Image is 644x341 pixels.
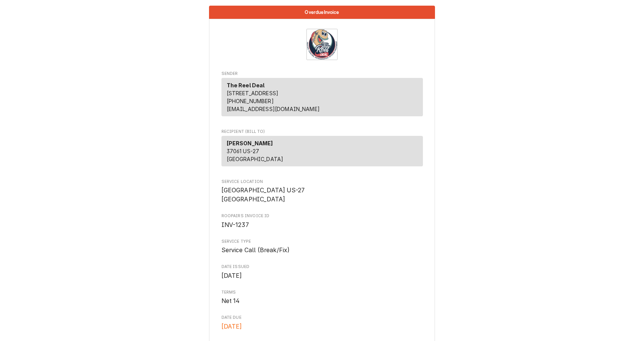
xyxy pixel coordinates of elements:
span: Service Type [221,239,423,245]
span: Service Location [221,186,423,204]
span: Service Type [221,246,423,255]
a: [EMAIL_ADDRESS][DOMAIN_NAME] [227,106,320,112]
span: Net 14 [221,297,240,304]
strong: [PERSON_NAME] [227,140,273,146]
div: Invoice Recipient [221,129,423,170]
div: Status [209,6,435,19]
span: [GEOGRAPHIC_DATA] US-27 [GEOGRAPHIC_DATA] [221,187,305,203]
div: Date Issued [221,264,423,280]
span: Roopairs Invoice ID [221,221,423,230]
div: Date Due [221,315,423,331]
span: 37061 US-27 [GEOGRAPHIC_DATA] [227,148,284,162]
div: Terms [221,289,423,306]
div: Recipient (Bill To) [221,136,423,166]
strong: The Reel Deal [227,82,265,88]
span: Date Due [221,315,423,321]
div: Service Type [221,239,423,255]
span: Date Due [221,322,423,331]
span: Service Location [221,179,423,185]
span: Roopairs Invoice ID [221,213,423,219]
span: Sender [221,71,423,77]
img: Logo [306,29,338,60]
span: Date Issued [221,264,423,270]
span: Terms [221,289,423,295]
div: Recipient (Bill To) [221,136,423,169]
span: [STREET_ADDRESS] [227,90,279,96]
span: Service Call (Break/Fix) [221,247,290,254]
span: Recipient (Bill To) [221,129,423,135]
span: Overdue Invoice [305,10,339,15]
div: Invoice Sender [221,71,423,120]
a: [PHONE_NUMBER] [227,98,274,104]
div: Service Location [221,179,423,204]
div: Sender [221,78,423,119]
span: Date Issued [221,271,423,280]
span: INV-1237 [221,221,249,228]
div: Roopairs Invoice ID [221,213,423,229]
span: [DATE] [221,323,242,330]
div: Sender [221,78,423,116]
span: Terms [221,297,423,306]
span: [DATE] [221,272,242,279]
